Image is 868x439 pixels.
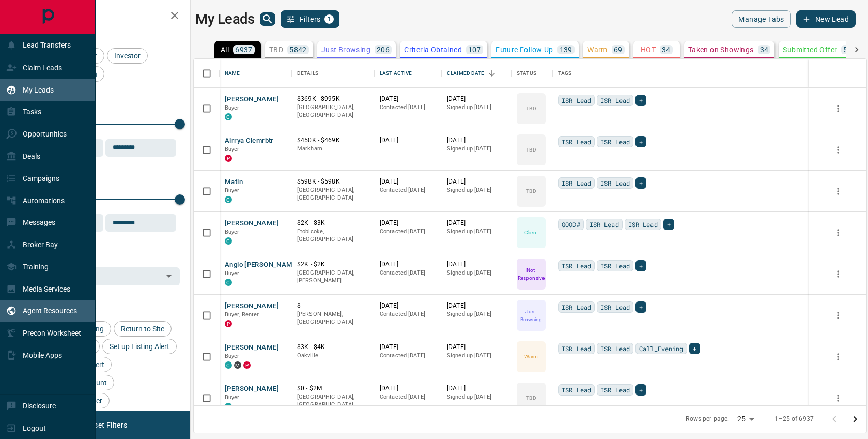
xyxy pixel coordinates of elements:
[590,219,619,230] span: ISR Lead
[297,352,369,360] p: Oakville
[225,177,243,187] button: Matin
[225,187,240,194] span: Buyer
[830,349,846,365] button: more
[774,415,814,423] p: 1–25 of 6937
[526,394,536,402] p: TBD
[380,186,437,194] p: Contacted [DATE]
[447,103,506,112] p: Signed up [DATE]
[380,384,437,393] p: [DATE]
[641,46,656,53] p: HOT
[639,261,643,271] span: +
[600,178,630,188] span: ISR Lead
[663,219,674,230] div: +
[297,228,369,244] p: Etobicoke, [GEOGRAPHIC_DATA]
[297,384,369,393] p: $0 - $2M
[526,187,536,195] p: TBD
[512,59,553,88] div: Status
[269,46,283,53] p: TBD
[447,310,506,319] p: Signed up [DATE]
[447,269,506,277] p: Signed up [DATE]
[732,10,791,28] button: Manage Tabs
[442,59,512,88] div: Claimed Date
[587,46,608,53] p: Warm
[102,339,177,354] div: Set up Listing Alert
[225,113,232,120] div: condos.ca
[380,393,437,401] p: Contacted [DATE]
[195,11,255,27] h1: My Leads
[760,46,769,53] p: 34
[225,353,240,359] span: Buyer
[225,136,274,146] button: Alrrya Clemrbtr
[447,177,506,186] p: [DATE]
[562,385,591,395] span: ISR Lead
[297,219,369,228] p: $2K - $3K
[225,394,240,401] span: Buyer
[225,320,232,327] div: property.ca
[447,393,506,401] p: Signed up [DATE]
[468,46,481,53] p: 107
[225,260,299,270] button: Anglo [PERSON_NAME]
[830,142,846,158] button: more
[558,59,572,88] div: Tags
[495,46,553,53] p: Future Follow Up
[614,46,623,53] p: 69
[562,261,591,271] span: ISR Lead
[260,12,275,26] button: search button
[225,95,279,104] button: [PERSON_NAME]
[297,269,369,285] p: [GEOGRAPHIC_DATA], [PERSON_NAME]
[447,228,506,236] p: Signed up [DATE]
[447,136,506,145] p: [DATE]
[281,10,340,28] button: Filters1
[380,136,437,145] p: [DATE]
[33,10,180,23] h2: Filters
[225,59,240,88] div: Name
[600,95,630,105] span: ISR Lead
[297,310,369,326] p: [PERSON_NAME], [GEOGRAPHIC_DATA]
[518,266,545,282] p: Not Responsive
[380,103,437,112] p: Contacted [DATE]
[380,95,437,103] p: [DATE]
[297,136,369,145] p: $450K - $469K
[225,403,232,410] div: condos.ca
[380,269,437,277] p: Contacted [DATE]
[447,343,506,352] p: [DATE]
[639,137,643,147] span: +
[560,46,572,53] p: 139
[380,301,437,310] p: [DATE]
[297,59,318,88] div: Details
[639,343,684,354] span: Call_Evening
[830,308,846,323] button: more
[636,136,646,147] div: +
[380,219,437,228] p: [DATE]
[783,46,837,53] p: Submitted Offer
[600,385,630,395] span: ISR Lead
[447,186,506,194] p: Signed up [DATE]
[447,301,506,310] p: [DATE]
[225,384,279,394] button: [PERSON_NAME]
[297,95,369,103] p: $369K - $995K
[225,155,232,162] div: property.ca
[162,269,176,283] button: Open
[243,361,251,369] div: property.ca
[526,104,536,112] p: TBD
[447,59,485,88] div: Claimed Date
[225,343,279,353] button: [PERSON_NAME]
[662,46,671,53] p: 34
[830,184,846,199] button: more
[796,10,856,28] button: New Lead
[524,229,538,236] p: Client
[447,352,506,360] p: Signed up [DATE]
[830,101,846,116] button: more
[225,361,232,369] div: condos.ca
[225,196,232,203] div: condos.ca
[600,137,630,147] span: ISR Lead
[111,52,144,60] span: Investor
[600,302,630,312] span: ISR Lead
[688,46,754,53] p: Taken on Showings
[380,228,437,236] p: Contacted [DATE]
[843,46,852,53] p: 51
[380,260,437,269] p: [DATE]
[562,95,591,105] span: ISR Lead
[380,59,412,88] div: Last Active
[830,390,846,406] button: more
